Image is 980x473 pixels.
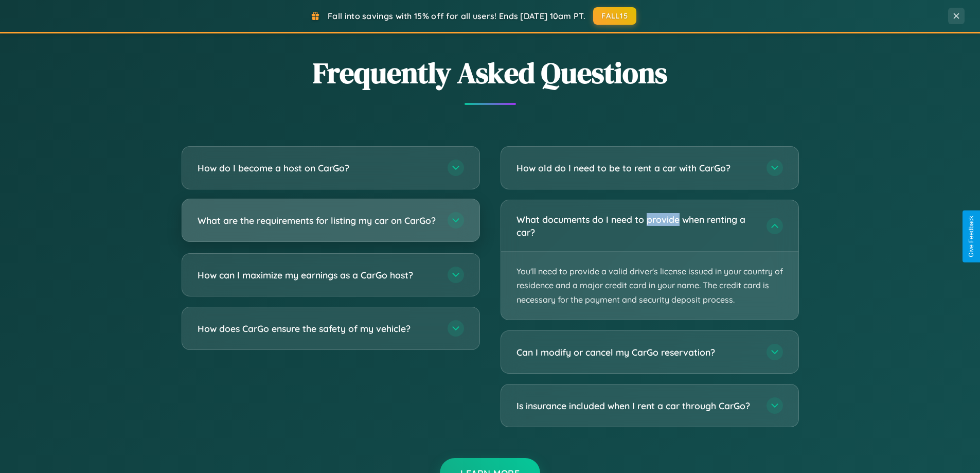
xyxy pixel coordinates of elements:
h3: How does CarGo ensure the safety of my vehicle? [198,322,437,335]
h2: Frequently Asked Questions [182,53,799,93]
span: Fall into savings with 15% off for all users! Ends [DATE] 10am PT. [328,11,585,21]
h3: How do I become a host on CarGo? [198,162,437,174]
h3: Can I modify or cancel my CarGo reservation? [516,346,756,359]
p: You'll need to provide a valid driver's license issued in your country of residence and a major c... [501,252,798,320]
h3: What documents do I need to provide when renting a car? [516,213,756,238]
h3: Is insurance included when I rent a car through CarGo? [516,399,756,412]
button: FALL15 [593,7,636,25]
h3: What are the requirements for listing my car on CarGo? [198,214,437,227]
h3: How old do I need to be to rent a car with CarGo? [516,162,756,174]
h3: How can I maximize my earnings as a CarGo host? [198,269,437,282]
div: Give Feedback [968,216,975,257]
